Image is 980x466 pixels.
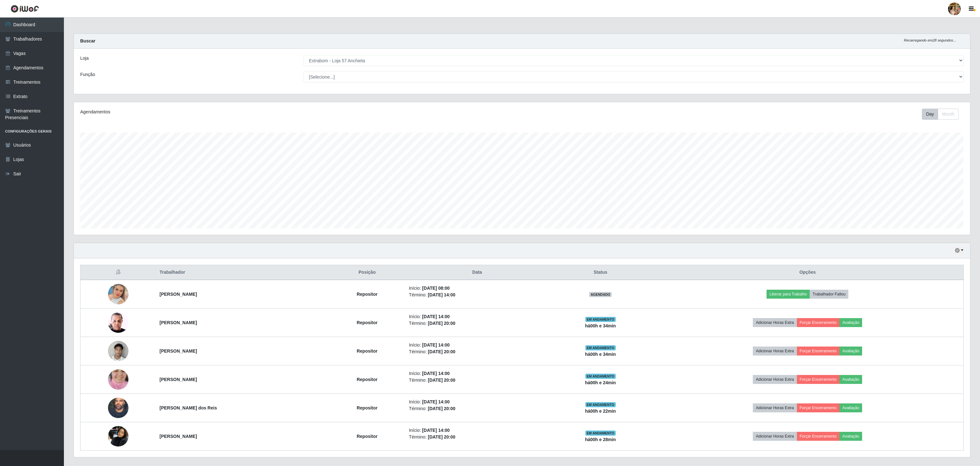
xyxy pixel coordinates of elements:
[422,399,450,404] time: [DATE] 14:00
[357,377,377,382] strong: Repositor
[938,109,959,120] button: Month
[11,5,39,13] img: CoreUI Logo
[585,323,616,328] strong: há 00 h e 34 min
[797,347,840,355] button: Forçar Encerramento
[585,409,616,414] strong: há 00 h e 22 min
[156,265,329,280] th: Trabalhador
[652,265,964,280] th: Opções
[159,348,197,354] strong: [PERSON_NAME]
[753,432,797,441] button: Adicionar Horas Extra
[922,109,959,120] div: First group
[409,427,545,434] li: Início:
[409,348,545,355] li: Término:
[409,342,545,348] li: Início:
[585,374,616,379] span: EM ANDAMENTO
[80,109,443,115] div: Agendamentos
[422,428,450,433] time: [DATE] 14:00
[422,342,450,348] time: [DATE] 14:00
[159,434,197,439] strong: [PERSON_NAME]
[422,371,450,376] time: [DATE] 14:00
[409,399,545,405] li: Início:
[159,320,197,325] strong: [PERSON_NAME]
[753,403,797,412] button: Adicionar Horas Extra
[585,352,616,357] strong: há 00 h e 34 min
[409,313,545,320] li: Início:
[357,320,377,325] strong: Repositor
[585,317,616,322] span: EM ANDAMENTO
[357,405,377,410] strong: Repositor
[108,337,128,364] img: 1752582436297.jpeg
[904,38,956,42] i: Recarregando em 28 segundos...
[422,314,450,319] time: [DATE] 14:00
[409,292,545,298] li: Término:
[839,375,862,384] button: Avaliação
[159,405,217,410] strong: [PERSON_NAME] dos Reis
[357,348,377,354] strong: Repositor
[159,292,197,297] strong: [PERSON_NAME]
[839,403,862,412] button: Avaliação
[428,349,455,354] time: [DATE] 20:00
[80,38,95,43] strong: Buscar
[922,109,964,120] div: Toolbar with button groups
[767,290,810,299] button: Liberar para Trabalho
[80,71,95,78] label: Função
[797,403,840,412] button: Forçar Encerramento
[753,375,797,384] button: Adicionar Horas Extra
[357,292,377,297] strong: Repositor
[810,290,848,299] button: Trabalhador Faltou
[839,318,862,327] button: Avaliação
[428,292,455,297] time: [DATE] 14:00
[797,432,840,441] button: Forçar Encerramento
[797,318,840,327] button: Forçar Encerramento
[159,377,197,382] strong: [PERSON_NAME]
[409,370,545,377] li: Início:
[585,431,616,436] span: EM ANDAMENTO
[428,406,455,411] time: [DATE] 20:00
[753,318,797,327] button: Adicionar Horas Extra
[357,434,377,439] strong: Repositor
[405,265,549,280] th: Data
[839,347,862,355] button: Avaliação
[422,286,450,291] time: [DATE] 08:00
[585,437,616,442] strong: há 00 h e 28 min
[589,292,612,297] span: AGENDADO
[108,361,128,398] img: 1753380554375.jpeg
[409,405,545,412] li: Término:
[753,347,797,355] button: Adicionar Horas Extra
[409,377,545,384] li: Término:
[797,375,840,384] button: Forçar Encerramento
[108,309,128,336] img: 1752502072081.jpeg
[80,55,89,62] label: Loja
[428,434,455,439] time: [DATE] 20:00
[409,320,545,327] li: Término:
[585,345,616,350] span: EM ANDAMENTO
[108,423,128,450] img: 1755522333541.jpeg
[585,380,616,385] strong: há 00 h e 24 min
[108,385,128,431] img: 1754277643344.jpeg
[409,285,545,292] li: Início:
[428,378,455,383] time: [DATE] 20:00
[108,276,128,312] img: 1750879829184.jpeg
[428,321,455,326] time: [DATE] 20:00
[329,265,405,280] th: Posição
[409,434,545,440] li: Término:
[839,432,862,441] button: Avaliação
[585,402,616,407] span: EM ANDAMENTO
[922,109,938,120] button: Day
[549,265,652,280] th: Status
